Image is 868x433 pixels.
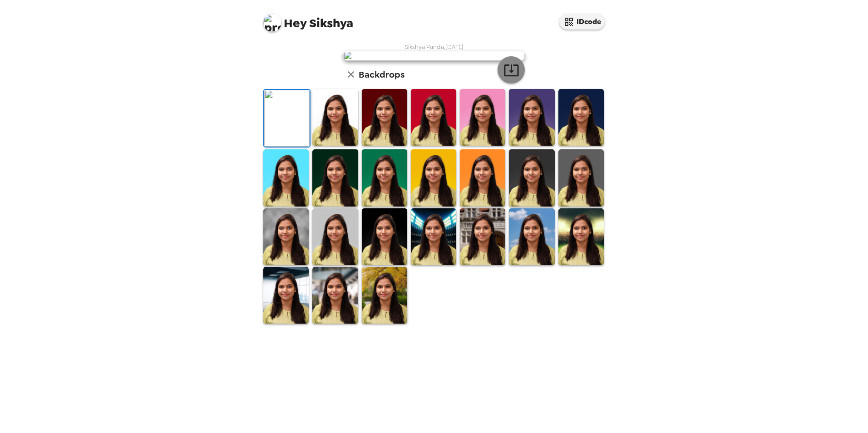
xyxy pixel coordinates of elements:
[284,15,306,31] span: Hey
[359,67,404,82] h6: Backdrops
[264,90,310,147] img: Original
[405,43,464,51] span: Sikshya Panda , [DATE]
[343,51,525,61] img: user
[559,14,605,30] button: IDcode
[263,9,353,30] span: Sikshya
[263,14,281,32] img: profile pic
